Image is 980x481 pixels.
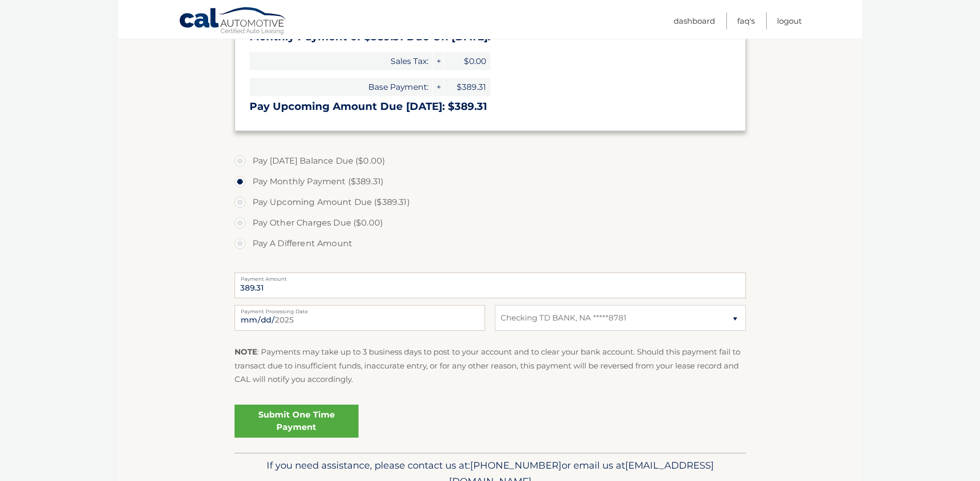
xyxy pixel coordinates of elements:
a: Submit One Time Payment [235,405,359,438]
strong: NOTE [235,347,257,357]
label: Pay A Different Amount [235,233,746,254]
span: [PHONE_NUMBER] [470,459,562,471]
label: Pay Monthly Payment ($389.31) [235,171,746,192]
label: Pay Other Charges Due ($0.00) [235,213,746,233]
span: + [433,78,443,96]
a: FAQ's [737,12,755,29]
span: Sales Tax: [250,52,432,70]
p: : Payments may take up to 3 business days to post to your account and to clear your bank account.... [235,345,746,386]
input: Payment Amount [235,272,746,298]
span: + [433,52,443,70]
a: Logout [777,12,802,29]
label: Pay [DATE] Balance Due ($0.00) [235,151,746,171]
span: Base Payment: [250,78,432,96]
label: Payment Amount [235,272,746,281]
input: Payment Date [235,305,485,331]
span: $0.00 [444,52,490,70]
a: Dashboard [674,12,715,29]
h3: Pay Upcoming Amount Due [DATE]: $389.31 [250,100,731,113]
label: Pay Upcoming Amount Due ($389.31) [235,192,746,213]
a: Cal Automotive [179,7,287,37]
label: Payment Processing Date [235,305,485,313]
span: $389.31 [444,78,490,96]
